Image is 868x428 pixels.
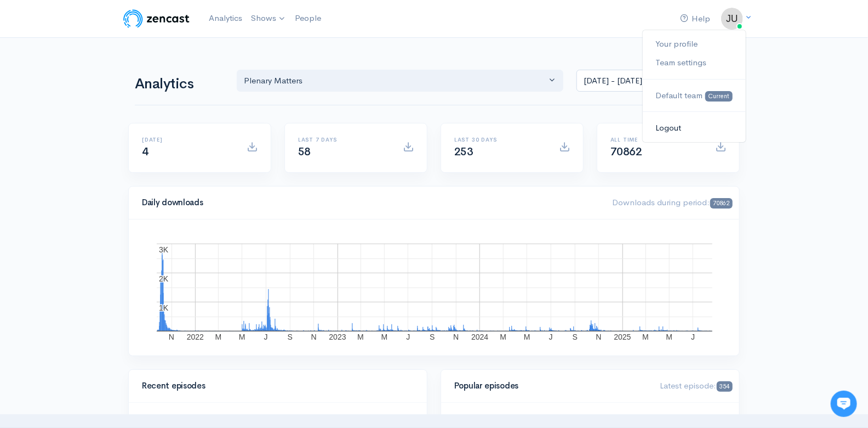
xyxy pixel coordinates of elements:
text: 1K [159,303,169,312]
text: J [549,333,553,341]
span: 70862 [710,198,733,209]
text: M [381,333,388,341]
text: 2022 [187,333,204,341]
h4: Recent episodes [142,381,407,391]
text: N [596,333,602,341]
text: N [311,333,317,341]
a: Help [676,7,715,31]
a: Shows [247,7,290,31]
text: M [524,333,530,341]
text: S [288,333,293,341]
text: 2025 [614,333,631,341]
text: M [666,333,673,341]
svg: A chart. [142,233,727,342]
span: Downloads during period: [613,197,733,207]
input: analytics date range selector [576,70,711,92]
h1: Hi 👋 [16,53,203,71]
a: Analytics [204,7,247,30]
a: People [290,7,325,30]
h4: Popular episodes [454,381,647,391]
text: J [691,333,695,341]
span: 58 [298,145,311,159]
text: M [239,333,245,341]
h1: Analytics [135,76,224,92]
text: 2K [159,274,169,283]
h6: [DATE] [142,137,233,143]
button: New conversation [17,145,202,167]
h2: Just let us know if you need anything and we'll be happy to help! 🙂 [16,73,203,126]
p: Find an answer quickly [15,188,204,201]
iframe: gist-messenger-bubble-iframe [831,391,857,417]
text: N [169,333,174,341]
span: 354 [717,381,733,392]
button: Plenary Matters [237,70,563,92]
h6: All time [610,137,702,143]
span: Current [705,91,733,102]
text: M [357,333,364,341]
text: S [573,333,578,341]
text: M [215,333,222,341]
h4: Daily downloads [142,198,599,207]
text: S [430,333,435,341]
h6: Last 30 days [454,137,546,143]
a: Default team Current [643,86,746,105]
span: 253 [454,145,473,159]
span: New conversation [71,152,132,161]
div: Plenary Matters [244,75,546,87]
a: Your profile [643,35,746,54]
text: M [642,333,649,341]
text: 2023 [329,333,346,341]
h6: Last 7 days [298,137,390,143]
text: J [406,333,410,341]
a: Team settings [643,53,746,72]
input: Search articles [32,206,196,228]
text: 2024 [471,333,488,341]
span: Default team [656,90,703,100]
a: Logout [643,119,746,138]
img: ... [721,8,743,30]
text: N [453,333,459,341]
text: J [264,333,268,341]
text: M [500,333,507,341]
span: 70862 [610,145,642,159]
span: Latest episode: [660,380,733,391]
span: 4 [142,145,149,159]
text: 3K [159,245,169,254]
img: ZenCast Logo [122,8,191,30]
